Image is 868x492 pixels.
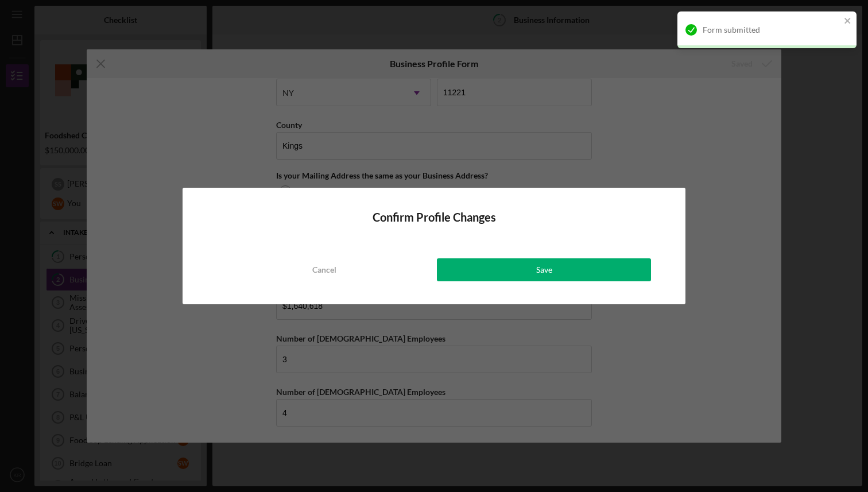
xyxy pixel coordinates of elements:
button: Cancel [217,258,431,281]
div: Cancel [312,258,336,281]
button: close [844,16,852,27]
div: Save [536,258,552,281]
h4: Confirm Profile Changes [217,211,651,224]
div: Form submitted [703,25,840,34]
button: Save [437,258,651,281]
